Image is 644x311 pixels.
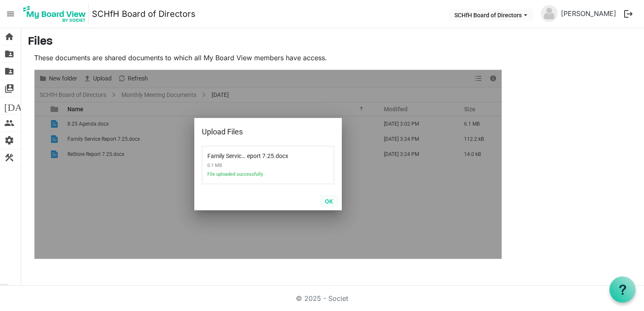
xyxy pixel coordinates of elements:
button: logout [620,5,637,23]
span: settings [4,132,14,149]
span: construction [4,149,14,166]
span: folder_shared [4,46,14,62]
span: [DATE] [4,97,37,114]
p: These documents are shared documents to which all My Board View members have access. [34,53,502,63]
span: Family Service Report 7.25.docx [207,147,274,159]
h3: Files [28,35,637,49]
button: SCHfH Board of Directors dropdownbutton [449,9,533,21]
span: menu [3,6,19,22]
a: SCHfH Board of Directors [92,5,196,22]
span: switch_account [4,80,14,97]
span: 0.1 MB [207,159,296,172]
span: people [4,115,14,131]
span: folder_shared [4,63,14,80]
span: File uploaded successfully [207,172,296,182]
span: home [4,28,14,45]
a: My Board View Logo [21,3,92,24]
a: © 2025 - Societ [296,294,348,303]
button: OK [319,195,338,207]
div: Upload Files [202,126,308,138]
a: [PERSON_NAME] [558,5,620,22]
img: My Board View Logo [21,3,89,24]
img: no-profile-picture.svg [541,5,558,22]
